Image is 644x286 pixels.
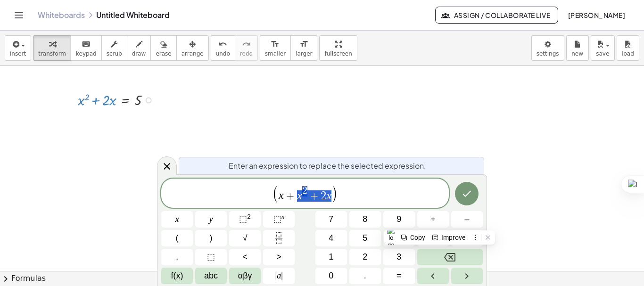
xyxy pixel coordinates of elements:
[175,213,179,226] span: x
[239,214,247,224] span: ⬚
[150,35,176,61] button: erase
[229,268,261,284] button: Greek alphabet
[349,230,381,246] button: 5
[229,211,261,228] button: Squared
[242,39,251,50] i: redo
[296,50,312,57] span: larger
[195,268,227,284] button: Alphabet
[591,35,615,61] button: save
[260,35,291,61] button: format_sizesmaller
[238,270,252,282] span: αβγ
[263,230,295,246] button: Fraction
[240,50,253,57] span: redo
[247,213,251,220] sup: 2
[396,251,401,263] span: 3
[263,249,295,265] button: Greater than
[132,50,146,57] span: draw
[275,270,283,282] span: a
[331,185,338,203] span: )
[302,186,307,196] span: 2
[329,232,333,245] span: 4
[195,249,227,265] button: Placeholder
[622,50,634,57] span: load
[568,11,625,19] span: [PERSON_NAME]
[204,270,218,282] span: abc
[11,8,26,23] button: Toggle navigation
[229,230,261,246] button: Square root
[417,230,449,246] button: Times
[383,230,415,246] button: 6
[171,270,183,282] span: f(x)
[596,50,609,57] span: save
[33,35,71,61] button: transform
[161,211,193,228] button: x
[319,35,357,61] button: fullscreen
[617,35,639,61] button: load
[38,10,85,20] a: Whiteboards
[218,39,227,50] i: undo
[276,251,281,263] span: >
[263,268,295,284] button: Absolute value
[396,213,401,226] span: 9
[349,268,381,284] button: .
[242,251,248,263] span: <
[265,50,286,57] span: smaller
[329,251,333,263] span: 1
[38,50,66,57] span: transform
[127,35,151,61] button: draw
[281,271,283,280] span: |
[417,249,483,265] button: Backspace
[176,251,178,263] span: ,
[566,35,589,61] button: new
[210,232,213,245] span: )
[315,211,347,228] button: 7
[307,190,321,202] span: +
[364,270,366,282] span: .
[363,232,367,245] span: 5
[281,213,285,220] sup: n
[321,190,326,202] span: 2
[560,7,633,24] button: [PERSON_NAME]
[396,270,402,282] span: =
[430,213,436,226] span: +
[272,185,279,203] span: (
[383,268,415,284] button: Equals
[76,50,97,57] span: keypad
[71,35,102,61] button: keyboardkeypad
[363,251,367,263] span: 2
[326,189,331,202] var: x
[235,35,258,61] button: redoredo
[443,11,550,19] span: Assign / Collaborate Live
[161,230,193,246] button: (
[451,230,483,246] button: Divide
[417,268,449,284] button: Left arrow
[271,39,280,50] i: format_size
[383,211,415,228] button: 9
[263,211,295,228] button: Superscript
[451,268,483,284] button: Right arrow
[243,232,248,245] span: √
[209,213,213,226] span: y
[363,213,367,226] span: 8
[315,268,347,284] button: 0
[176,35,209,61] button: arrange
[329,213,333,226] span: 7
[290,35,317,61] button: format_sizelarger
[451,211,483,228] button: Minus
[324,50,352,57] span: fullscreen
[571,50,583,57] span: new
[417,211,449,228] button: Plus
[464,213,469,226] span: –
[531,35,564,61] button: settings
[329,270,333,282] span: 0
[229,160,426,172] span: Enter an expression to replace the selected expression.
[349,211,381,228] button: 8
[229,249,261,265] button: Less than
[156,50,171,57] span: erase
[82,39,91,50] i: keyboard
[284,190,297,202] span: +
[207,251,215,263] span: ⬚
[537,50,559,57] span: settings
[435,7,558,24] button: Assign / Collaborate Live
[161,268,193,284] button: Functions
